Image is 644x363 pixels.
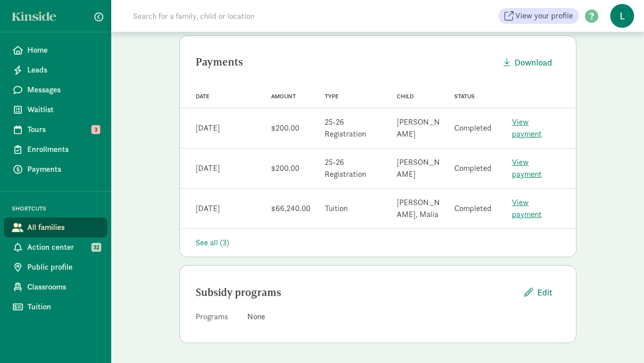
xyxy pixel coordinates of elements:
[454,122,492,134] div: Completed
[4,80,107,100] a: Messages
[4,237,107,257] a: Action center 32
[454,203,492,215] div: Completed
[514,56,552,69] span: Download
[27,221,99,233] span: All families
[27,104,99,116] span: Waitlist
[594,315,644,363] iframe: Chat Widget
[325,203,348,215] div: Tuition
[397,116,442,140] div: [PERSON_NAME]
[196,54,496,70] div: Payments
[454,162,492,174] div: Completed
[4,120,107,140] a: Tours 3
[91,243,101,252] span: 32
[512,117,542,139] a: View payment
[27,281,99,293] span: Classrooms
[271,203,310,215] div: $66,240.00
[537,286,552,299] span: Edit
[515,10,573,22] span: View your profile
[4,60,107,80] a: Leads
[397,93,414,100] span: Child
[397,197,442,220] div: [PERSON_NAME], Malia
[4,140,107,159] a: Enrollments
[27,301,99,313] span: Tuition
[4,218,107,237] a: All families
[610,4,634,28] span: L
[247,311,560,323] div: None
[512,197,542,219] a: View payment
[27,241,99,253] span: Action center
[196,93,210,100] span: Date
[454,93,475,100] span: Status
[271,162,299,174] div: $200.00
[27,64,99,76] span: Leads
[271,122,299,134] div: $200.00
[91,125,100,134] span: 3
[27,84,99,96] span: Messages
[271,93,296,100] span: Amount
[196,237,560,249] div: See all (3)
[4,297,107,317] a: Tuition
[196,311,239,327] dt: Programs
[27,124,99,136] span: Tours
[196,203,220,215] div: [DATE]
[397,156,442,180] div: [PERSON_NAME]
[4,277,107,297] a: Classrooms
[27,44,99,56] span: Home
[196,285,516,300] div: Subsidy programs
[325,156,385,180] div: 25-26 Registration
[4,159,107,179] a: Payments
[27,261,99,273] span: Public profile
[325,93,339,100] span: Type
[325,116,385,140] div: 25-26 Registration
[499,8,579,24] a: View your profile
[4,100,107,120] a: Waitlist
[516,282,560,303] button: Edit
[512,157,542,179] a: View payment
[27,163,99,175] span: Payments
[4,257,107,277] a: Public profile
[4,40,107,60] a: Home
[127,6,406,26] input: Search for a family, child or location
[27,144,99,155] span: Enrollments
[196,162,220,174] div: [DATE]
[496,52,560,73] button: Download
[196,122,220,134] div: [DATE]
